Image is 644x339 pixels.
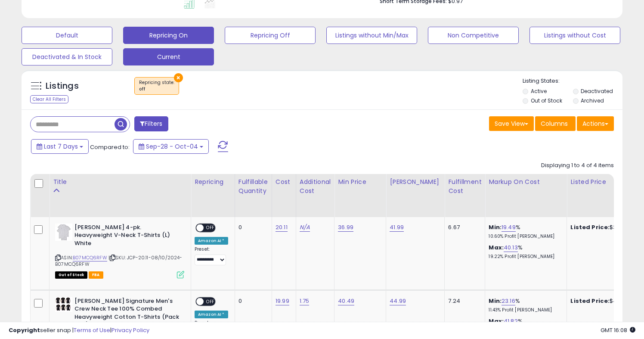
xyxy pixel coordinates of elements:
[276,297,289,305] a: 19.99
[390,177,441,187] div: [PERSON_NAME]
[489,224,560,239] div: %
[489,297,502,305] b: Min:
[133,139,209,154] button: Sep-28 - Oct-04
[139,79,174,92] span: Repricing state :
[276,177,292,187] div: Cost
[238,224,265,231] div: 0
[531,87,547,95] label: Active
[390,297,406,305] a: 44.99
[55,224,72,241] img: 3192e3O4AvL._SL40_.jpg
[195,177,231,187] div: Repricing
[541,162,614,170] div: Displaying 1 to 4 of 4 items
[53,177,187,187] div: Title
[44,142,78,151] span: Last 7 Days
[300,297,310,305] a: 1.75
[139,86,174,92] div: off
[22,48,112,65] button: Deactivated & In Stock
[485,174,567,217] th: The percentage added to the cost of goods (COGS) that forms the calculator for Min & Max prices.
[9,326,40,334] strong: Copyright
[300,223,310,232] a: N/A
[523,77,622,85] p: Listing States:
[535,116,576,131] button: Columns
[74,224,179,250] b: [PERSON_NAME] 4-pk. Heavyweight V-Neck T-Shirts (L) White
[570,297,642,305] div: $44.99
[276,223,288,232] a: 20.11
[55,297,72,312] img: 41HijiFyMcL._SL40_.jpg
[55,271,87,279] span: All listings that are currently out of stock and unavailable for purchase on Amazon
[541,119,568,128] span: Columns
[123,27,214,44] button: Repricing On
[448,177,481,196] div: Fulfillment Cost
[74,326,110,334] a: Terms of Use
[300,177,331,196] div: Additional Cost
[195,311,228,318] div: Amazon AI *
[31,139,89,154] button: Last 7 Days
[502,297,515,305] a: 23.16
[489,254,560,260] p: 19.22% Profit [PERSON_NAME]
[338,297,354,305] a: 40.49
[428,27,519,44] button: Non Competitive
[326,27,417,44] button: Listings without Min/Max
[489,243,504,252] b: Max:
[338,223,353,232] a: 36.99
[238,177,268,196] div: Fulfillable Quantity
[90,143,130,151] span: Compared to:
[55,254,183,267] span: | SKU: JCP-20.11-08/10/2024-B07MCQ6RFW
[489,297,560,313] div: %
[489,307,560,313] p: 11.43% Profit [PERSON_NAME]
[89,271,103,279] span: FBA
[74,297,179,331] b: [PERSON_NAME] Signature Men's Crew Neck Tee 100% Combed Heavyweight Cotton T-Shirts (Pack of 6), ...
[9,327,149,335] div: seller snap | |
[581,87,613,95] label: Deactivated
[390,223,404,232] a: 41.99
[55,224,184,278] div: ASIN:
[111,326,149,334] a: Privacy Policy
[601,326,635,334] span: 2025-10-12 16:08 GMT
[204,298,217,305] span: OFF
[204,224,217,231] span: OFF
[338,177,382,187] div: Min Price
[502,223,516,232] a: 19.49
[570,224,642,231] div: $32.99
[46,80,79,92] h5: Listings
[448,297,478,305] div: 7.24
[570,297,610,305] b: Listed Price:
[570,223,610,231] b: Listed Price:
[531,97,562,104] label: Out of Stock
[489,223,502,231] b: Min:
[577,116,614,131] button: Actions
[489,244,560,260] div: %
[174,73,183,82] button: ×
[123,48,214,65] button: Current
[504,243,518,252] a: 40.13
[238,297,265,305] div: 0
[489,116,534,131] button: Save View
[225,27,316,44] button: Repricing Off
[489,177,563,187] div: Markup on Cost
[529,27,620,44] button: Listings without Cost
[73,254,107,261] a: B07MCQ6RFW
[489,233,560,239] p: 10.60% Profit [PERSON_NAME]
[195,246,228,266] div: Preset:
[146,142,198,151] span: Sep-28 - Oct-04
[195,237,228,245] div: Amazon AI *
[581,97,604,104] label: Archived
[448,224,478,231] div: 6.67
[134,116,168,131] button: Filters
[22,27,112,44] button: Default
[30,95,68,103] div: Clear All Filters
